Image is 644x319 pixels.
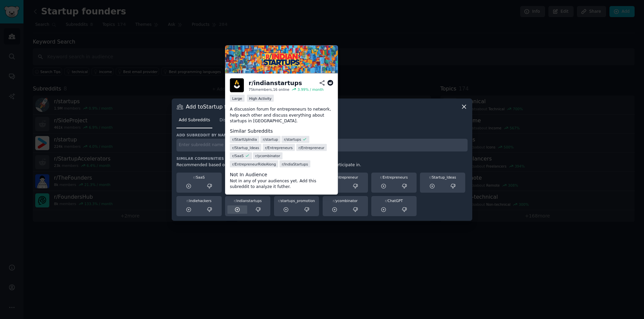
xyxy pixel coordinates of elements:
[176,115,212,129] a: Add Subreddits
[230,78,244,92] img: indianstartups
[176,139,468,152] input: Enter subreddit name and press enter
[230,95,245,102] div: Large
[299,145,324,150] span: r/ Entrepreneur
[179,117,210,123] span: Add Subreddits
[230,107,333,124] p: A discussion forum for entrepreneurs to network, help each other and discuss everything about sta...
[298,87,324,92] div: 3.99 % / month
[176,133,468,137] h3: Add subreddit by name
[176,156,468,161] h3: Similar Communities
[176,162,468,168] div: Recommended based on communities that members of your audience also participate in.
[230,178,333,190] dd: Not in any of your audiences yet. Add this subreddit to analyze it futher.
[234,199,236,203] span: r/
[325,198,366,203] div: ycombinator
[380,175,383,179] span: r/
[232,153,244,158] span: r/ SaaS
[219,117,266,123] span: Discover Communities
[179,175,219,180] div: SaaS
[276,198,317,203] div: startups_promotion
[422,175,463,180] div: Startup_Ideas
[230,128,333,135] dt: Similar Subreddits
[217,115,268,129] a: Discover Communities
[193,175,196,179] span: r/
[232,145,259,150] span: r/ Startup_Ideas
[186,103,248,110] h3: Add to Startup founders
[429,175,432,179] span: r/
[255,153,280,158] span: r/ ycombinator
[265,145,293,150] span: r/ Entrepreneurs
[232,137,257,142] span: r/ StartUpIndia
[225,46,338,74] img: Indian Startups
[325,175,366,180] div: Entrepreneur
[284,137,301,142] span: r/ startups
[227,198,268,203] div: indianstartups
[232,162,276,166] span: r/ EntrepreneurRideAlong
[186,199,189,203] span: r/
[278,199,281,203] span: r/
[179,198,219,203] div: indiehackers
[247,95,274,102] div: High Activity
[374,198,414,203] div: ChatGPT
[385,199,388,203] span: r/
[282,162,308,166] span: r/ IndiaStartups
[249,87,289,92] div: 75k members, 16 online
[230,171,333,178] dt: Not In Audience
[333,199,335,203] span: r/
[263,137,278,142] span: r/ startup
[374,175,414,180] div: Entrepreneurs
[249,79,302,87] div: r/ indianstartups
